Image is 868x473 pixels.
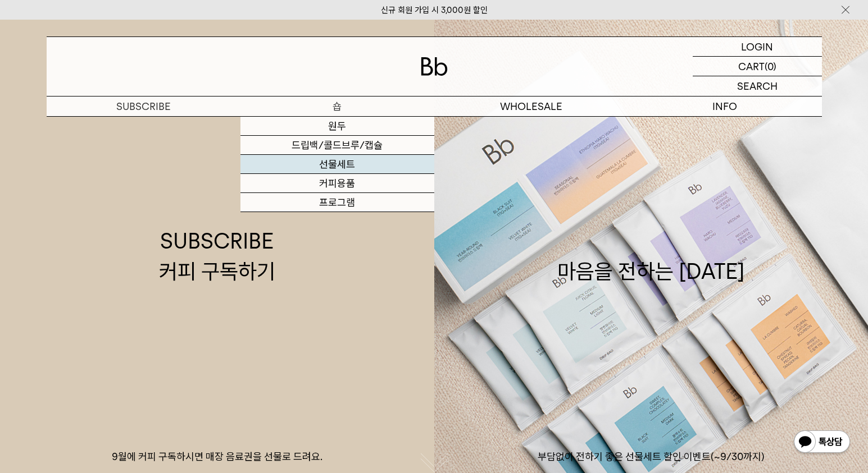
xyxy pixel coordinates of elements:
a: SUBSCRIBE [47,97,240,116]
p: WHOLESALE [434,97,628,116]
p: (0) [765,57,776,76]
p: CART [738,57,765,76]
p: INFO [628,97,822,116]
a: 신규 회원 가입 시 3,000원 할인 [381,5,488,15]
a: 드립백/콜드브루/캡슐 [240,136,434,155]
a: CART (0) [693,57,822,76]
a: 숍 [240,97,434,116]
div: SUBSCRIBE 커피 구독하기 [159,226,275,286]
a: 커피용품 [240,174,434,193]
img: 로고 [421,57,448,76]
div: 마음을 전하는 [DATE] [557,226,745,286]
a: 원두 [240,117,434,136]
p: SEARCH [737,76,778,96]
img: 카카오톡 채널 1:1 채팅 버튼 [793,429,851,456]
a: 선물세트 [240,155,434,174]
a: LOGIN [693,37,822,57]
p: LOGIN [741,37,773,56]
a: 프로그램 [240,193,434,212]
